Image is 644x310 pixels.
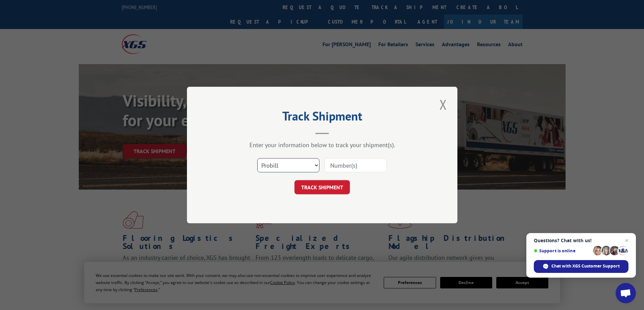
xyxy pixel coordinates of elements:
[294,180,350,194] button: TRACK SHIPMENT
[325,158,387,172] input: Number(s)
[616,283,636,303] a: Open chat
[534,260,628,273] span: Chat with XGS Customer Support
[437,95,449,114] button: Close modal
[221,111,424,124] h2: Track Shipment
[551,263,620,269] span: Chat with XGS Customer Support
[534,248,591,253] span: Support is online
[221,141,424,149] div: Enter your information below to track your shipment(s).
[534,238,628,243] span: Questions? Chat with us!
